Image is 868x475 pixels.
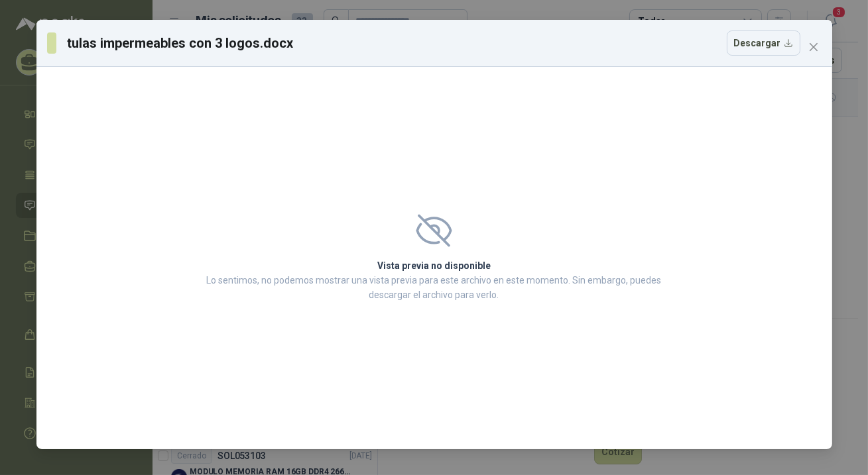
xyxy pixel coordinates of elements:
[203,258,666,273] h2: Vista previa no disponible
[67,33,294,53] h3: tulas impermeables con 3 logos.docx
[727,30,800,56] button: Descargar
[808,42,819,52] span: close
[203,273,666,302] p: Lo sentimos, no podemos mostrar una vista previa para este archivo en este momento. Sin embargo, ...
[803,36,824,58] button: Close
